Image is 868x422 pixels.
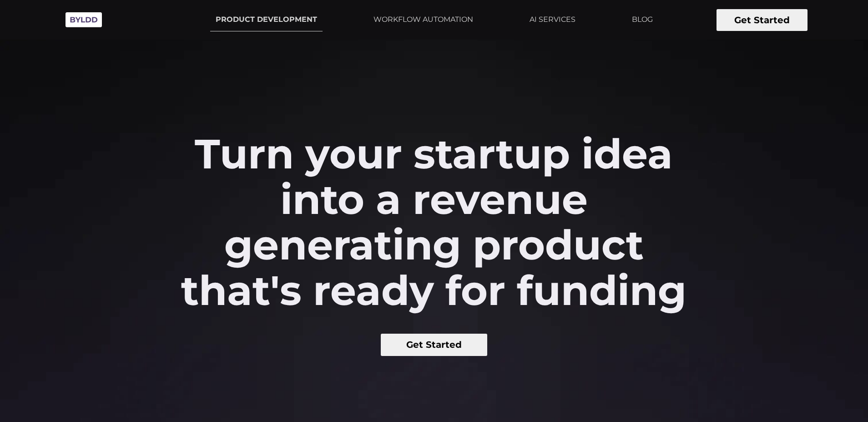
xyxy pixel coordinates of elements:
a: AI SERVICES [524,8,581,31]
a: WORKFLOW AUTOMATION [368,8,479,31]
img: Byldd - Product Development Company [61,7,106,32]
h2: Turn your startup idea into a revenue generating product that's ready for funding [174,131,695,313]
a: BLOG [626,8,658,31]
button: Get Started [717,9,807,31]
button: Get Started [381,334,488,356]
a: PRODUCT DEVELOPMENT [210,8,323,31]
